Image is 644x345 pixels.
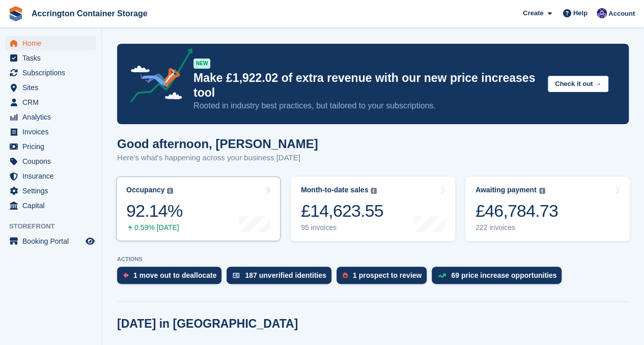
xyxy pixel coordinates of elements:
a: Occupancy 92.14% 0.59% [DATE] [116,177,281,241]
img: icon-info-grey-7440780725fd019a000dd9b08b2336e03edf1995a4989e88bcd33f0948082b44.svg [539,188,545,194]
img: move_outs_to_deallocate_icon-f764333ba52eb49d3ac5e1228854f67142a1ed5810a6f6cc68b1a99e826820c5.svg [123,272,128,278]
a: 1 move out to deallocate [117,267,227,289]
span: Insurance [22,169,83,183]
span: Booking Portal [22,234,83,248]
div: Awaiting payment [475,186,537,194]
span: Account [608,9,635,19]
div: 187 unverified identities [245,271,326,279]
div: 222 invoices [475,223,558,232]
a: menu [5,36,96,50]
div: 92.14% [126,200,182,221]
div: 69 price increase opportunities [451,271,556,279]
a: Preview store [84,235,96,247]
div: NEW [193,59,210,69]
a: menu [5,66,96,80]
p: ACTIONS [117,256,629,263]
a: menu [5,139,96,154]
span: Help [573,8,587,18]
span: CRM [22,95,83,109]
h2: [DATE] in [GEOGRAPHIC_DATA] [117,317,298,331]
span: Storefront [9,221,101,232]
a: menu [5,169,96,183]
span: Tasks [22,51,83,65]
a: menu [5,154,96,168]
span: Home [22,36,83,50]
p: Here's what's happening across your business [DATE] [117,152,318,164]
div: Month-to-date sales [301,186,368,194]
img: price-adjustments-announcement-icon-8257ccfd72463d97f412b2fc003d46551f7dbcb40ab6d574587a9cd5c0d94... [122,48,193,106]
img: verify_identity-adf6edd0f0f0b5bbfe63781bf79b02c33cf7c696d77639b501bdc392416b5a36.svg [233,272,240,278]
div: 1 move out to deallocate [133,271,216,279]
a: menu [5,95,96,109]
span: Analytics [22,110,83,124]
a: 1 prospect to review [337,267,432,289]
div: Occupancy [126,186,164,194]
a: 69 price increase opportunities [432,267,567,289]
a: Awaiting payment £46,784.73 222 invoices [465,177,630,241]
img: prospect-51fa495bee0391a8d652442698ab0144808aea92771e9ea1ae160a38d050c398.svg [343,272,348,278]
a: menu [5,234,96,248]
a: menu [5,80,96,95]
a: menu [5,198,96,213]
span: Sites [22,80,83,95]
span: Settings [22,184,83,198]
h1: Good afternoon, [PERSON_NAME] [117,137,318,151]
span: Coupons [22,154,83,168]
a: menu [5,125,96,139]
img: stora-icon-8386f47178a22dfd0bd8f6a31ec36ba5ce8667c1dd55bd0f319d3a0aa187defe.svg [8,6,23,21]
span: Create [523,8,543,18]
div: 1 prospect to review [353,271,422,279]
a: 187 unverified identities [227,267,337,289]
img: icon-info-grey-7440780725fd019a000dd9b08b2336e03edf1995a4989e88bcd33f0948082b44.svg [167,188,173,194]
p: Make £1,922.02 of extra revenue with our new price increases tool [193,71,540,100]
span: Capital [22,198,83,213]
img: icon-info-grey-7440780725fd019a000dd9b08b2336e03edf1995a4989e88bcd33f0948082b44.svg [371,188,377,194]
span: Pricing [22,139,83,154]
p: Rooted in industry best practices, but tailored to your subscriptions. [193,100,540,111]
span: Invoices [22,125,83,139]
span: Subscriptions [22,66,83,80]
button: Check it out → [548,76,608,93]
div: £46,784.73 [475,200,558,221]
div: £14,623.55 [301,200,383,221]
a: menu [5,51,96,65]
div: 95 invoices [301,223,383,232]
img: price_increase_opportunities-93ffe204e8149a01c8c9dc8f82e8f89637d9d84a8eef4429ea346261dce0b2c0.svg [438,273,446,278]
a: Month-to-date sales £14,623.55 95 invoices [291,177,455,241]
a: Accrington Container Storage [27,5,152,22]
div: 0.59% [DATE] [126,223,182,232]
a: menu [5,110,96,124]
img: Jacob Connolly [597,8,607,18]
a: menu [5,184,96,198]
